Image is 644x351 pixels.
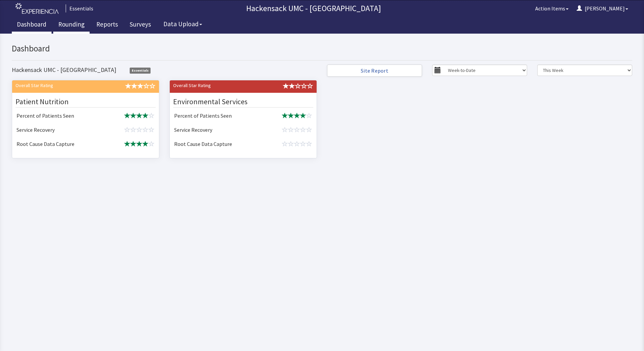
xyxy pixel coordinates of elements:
td: Percent of Patients Seen [14,76,105,90]
a: Surveys [125,17,156,34]
td: Service Recovery [14,90,105,104]
div: Essentials [66,4,93,12]
a: Rounding [53,17,90,34]
button: Action Items [531,2,573,15]
h4: Hackensack UMC - [GEOGRAPHIC_DATA] [12,33,116,40]
a: Reports [91,17,123,34]
td: Root Cause Data Capture [171,104,263,118]
span: Essentials [130,34,151,40]
td: Service Recovery [171,90,263,104]
img: experiencia_logo.png [15,3,59,14]
h2: Dashboard [12,10,475,20]
button: [PERSON_NAME] [573,2,632,15]
button: Data Upload [159,18,206,30]
div: Environmental Services [173,63,313,74]
td: Root Cause Data Capture [14,104,105,118]
td: Percent of Patients Seen [171,76,263,90]
div: Overall Star Rating [10,48,86,55]
div: Patient Nutrition [15,63,156,74]
div: Overall Star Rating [168,48,243,55]
a: Dashboard [12,17,52,34]
p: Hackensack UMC - [GEOGRAPHIC_DATA] [96,3,531,14]
a: Site Report [327,31,422,43]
